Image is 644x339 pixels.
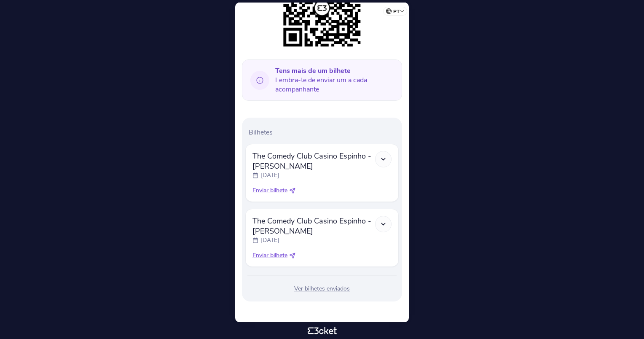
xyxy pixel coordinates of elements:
span: The Comedy Club Casino Espinho - [PERSON_NAME] [252,216,375,236]
p: Bilhetes [249,128,399,137]
p: [DATE] [261,236,279,245]
p: [DATE] [261,171,279,180]
span: The Comedy Club Casino Espinho - [PERSON_NAME] [252,151,375,171]
span: Lembra-te de enviar um a cada acompanhante [275,66,395,94]
b: Tens mais de um bilhete [275,66,351,75]
span: Enviar bilhete [252,251,287,260]
div: Ver bilhetes enviados [245,285,399,293]
span: Enviar bilhete [252,186,287,195]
